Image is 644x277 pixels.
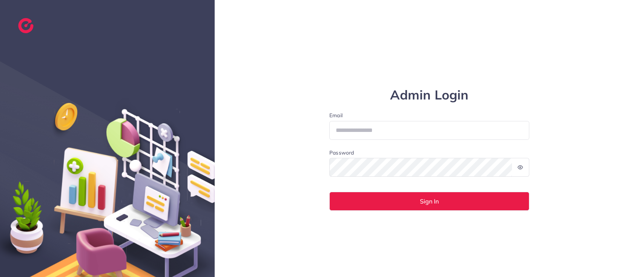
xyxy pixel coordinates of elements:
[420,198,439,204] span: Sign In
[329,87,529,103] h1: Admin Login
[329,149,354,156] label: Password
[329,112,529,119] label: Email
[329,192,529,211] button: Sign In
[18,18,34,33] img: logo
